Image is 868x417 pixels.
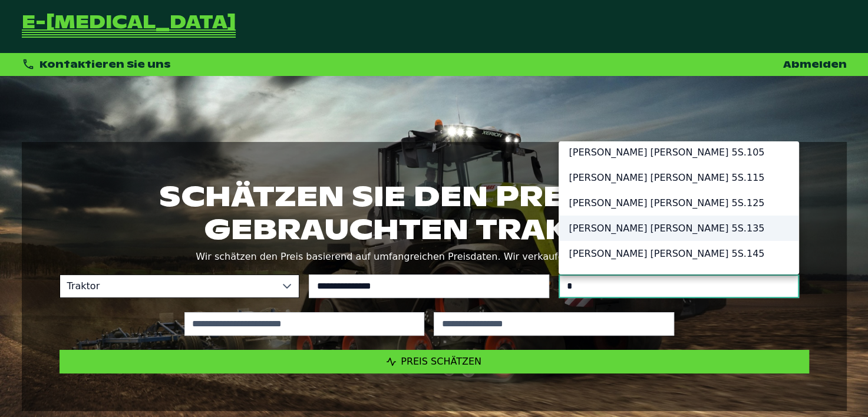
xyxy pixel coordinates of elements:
h1: Schätzen Sie den Preis Ihres gebrauchten Traktors [60,180,809,246]
ul: Option List [559,135,798,322]
span: Preis schätzen [401,356,481,367]
li: [PERSON_NAME] [PERSON_NAME] 5S.135 [559,216,798,241]
span: Traktor [60,275,276,297]
p: Wir schätzen den Preis basierend auf umfangreichen Preisdaten. Wir verkaufen und liefern ebenfalls. [60,249,809,265]
li: [PERSON_NAME] [PERSON_NAME] 5S.115 [559,165,798,190]
li: [PERSON_NAME] [PERSON_NAME] 5 [559,266,798,292]
div: Kontaktieren Sie uns [22,58,171,71]
li: [PERSON_NAME] [PERSON_NAME] 5S.125 [559,190,798,216]
a: Zurück zur Startseite [22,14,236,39]
span: Kontaktieren Sie uns [39,58,171,71]
li: [PERSON_NAME] [PERSON_NAME] 5S.145 [559,241,798,266]
li: [PERSON_NAME] [PERSON_NAME] 5S.105 [559,140,798,165]
button: Preis schätzen [60,350,809,373]
a: Abmelden [783,58,847,71]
